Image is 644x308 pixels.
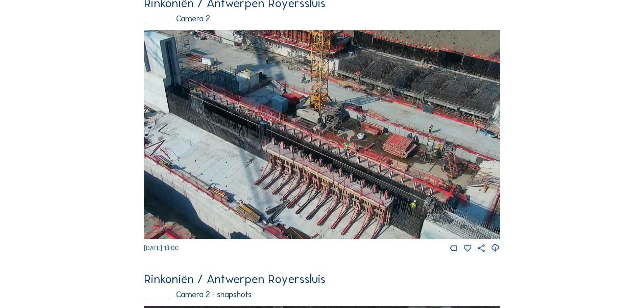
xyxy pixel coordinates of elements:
[144,273,500,285] div: Rinkoniën / Antwerpen Royerssluis
[144,290,500,299] div: Camera 2 - snapshots
[144,15,500,23] div: Camera 2
[144,244,179,252] span: [DATE] 13:00
[144,30,500,239] img: Image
